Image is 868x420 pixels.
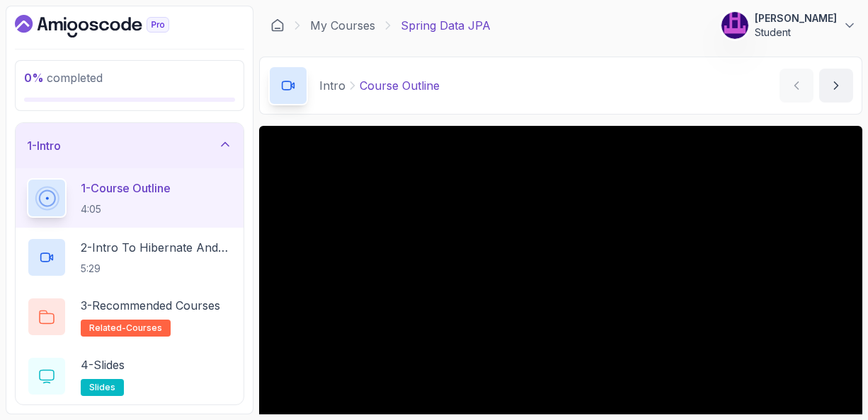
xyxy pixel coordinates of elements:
button: 1-Course Outline4:05 [27,178,232,218]
button: user profile image[PERSON_NAME]Student [721,11,857,40]
p: Spring Data JPA [401,17,491,34]
p: Intro [319,77,346,94]
span: 0 % [24,71,44,85]
p: 4:05 [81,202,171,216]
p: 4 - Slides [81,356,125,373]
a: Dashboard [15,15,202,37]
a: My Courses [310,17,375,34]
button: 2-Intro To Hibernate And Spring Data Jpa5:29 [27,238,232,277]
span: slides [89,382,115,393]
p: 1 - Course Outline [81,180,171,197]
span: related-courses [89,322,162,334]
p: 5:29 [81,262,232,276]
button: 3-Recommended Coursesrelated-courses [27,297,232,337]
button: 1-Intro [16,123,244,168]
p: Course Outline [360,77,440,94]
button: next content [819,69,853,103]
h3: 1 - Intro [27,137,61,154]
p: Student [755,25,837,40]
button: previous content [780,69,813,103]
p: 3 - Recommended Courses [81,297,220,314]
p: [PERSON_NAME] [755,11,837,25]
button: 4-Slidesslides [27,356,232,396]
img: user profile image [721,12,748,39]
a: Dashboard [270,18,285,33]
span: completed [24,71,103,85]
p: 2 - Intro To Hibernate And Spring Data Jpa [81,239,232,256]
